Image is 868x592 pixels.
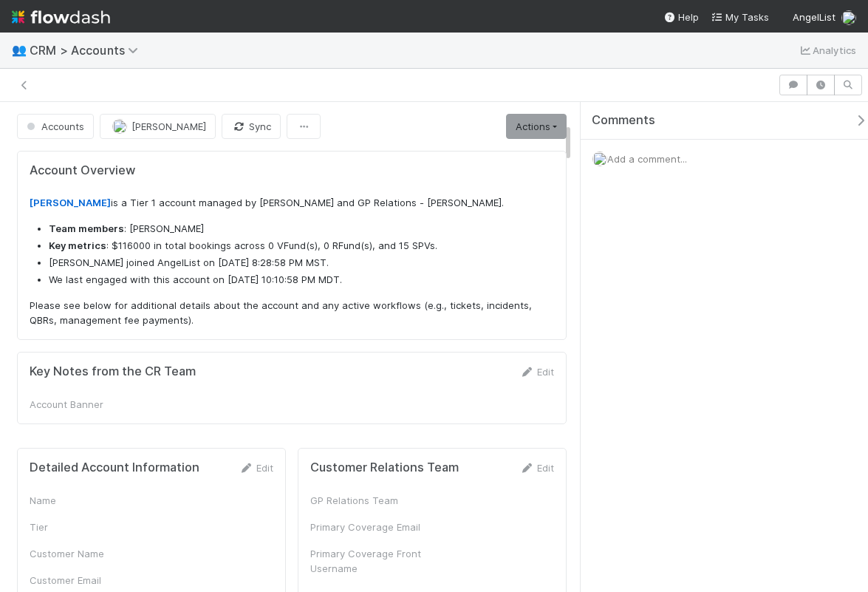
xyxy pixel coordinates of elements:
li: We last engaged with this account on [DATE] 10:10:58 PM MDT. [49,273,554,288]
img: avatar_eed832e9-978b-43e4-b51e-96e46fa5184b.png [112,119,127,134]
span: My Tasks [711,11,769,23]
strong: Key metrics [49,239,106,251]
h5: Customer Relations Team [310,460,459,475]
div: Account Banner [30,397,140,412]
a: Analytics [798,41,856,59]
div: Help [663,10,699,24]
div: Name [30,493,140,508]
a: My Tasks [711,10,769,24]
a: Edit [519,462,554,474]
a: Actions [506,114,567,139]
div: Primary Coverage Email [310,520,421,534]
a: Edit [239,462,273,474]
a: [PERSON_NAME] [30,197,111,208]
h5: Detailed Account Information [30,460,199,475]
img: avatar_d1f4bd1b-0b26-4d9b-b8ad-69b413583d95.png [841,10,856,25]
span: Accounts [24,120,84,132]
span: AngelList [793,11,835,23]
span: Comments [592,113,655,128]
img: logo-inverted-e16ddd16eac7371096b0.svg [12,4,110,30]
li: : [PERSON_NAME] [49,222,554,237]
strong: Team members [49,222,124,234]
li: [PERSON_NAME] joined AngelList on [DATE] 8:28:58 PM MST. [49,256,554,271]
button: Sync [222,114,281,139]
div: Primary Coverage Front Username [310,546,421,576]
button: Accounts [17,114,94,139]
p: is a Tier 1 account managed by [PERSON_NAME] and GP Relations - [PERSON_NAME]. [30,196,554,211]
div: Customer Name [30,546,140,561]
span: Add a comment... [607,153,687,165]
h5: Account Overview [30,163,554,178]
p: Please see below for additional details about the account and any active workflows (e.g., tickets... [30,299,554,327]
span: CRM > Accounts [30,43,146,58]
li: : $116000 in total bookings across 0 VFund(s), 0 RFund(s), and 15 SPVs. [49,239,554,254]
button: [PERSON_NAME] [100,114,216,139]
a: Edit [519,366,554,378]
img: avatar_d1f4bd1b-0b26-4d9b-b8ad-69b413583d95.png [592,152,607,166]
h5: Key Notes from the CR Team [30,364,196,379]
span: 👥 [12,44,27,56]
span: [PERSON_NAME] [131,120,206,132]
div: Tier [30,520,140,534]
div: Customer Email [30,573,140,588]
div: GP Relations Team [310,493,421,508]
